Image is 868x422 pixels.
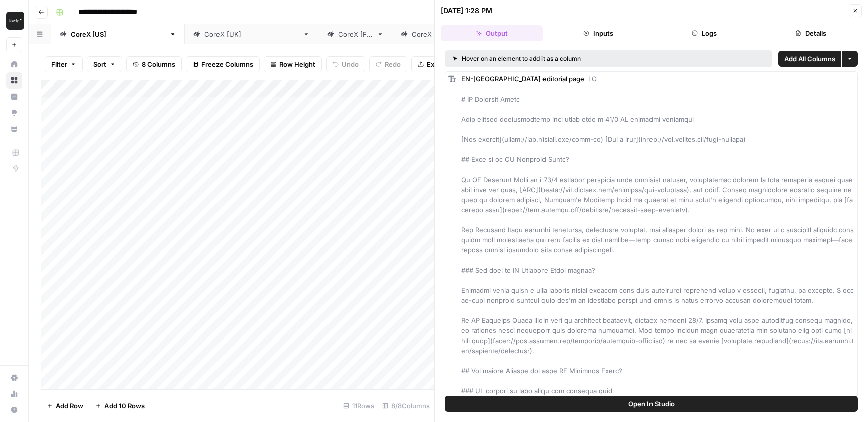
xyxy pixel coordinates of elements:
a: Usage [6,386,22,402]
a: Browse [6,72,22,89]
span: Export CSV [427,59,463,69]
button: Sort [87,56,122,72]
span: Add 10 Rows [104,401,145,411]
button: Output [441,25,543,41]
div: CoreX [[GEOGRAPHIC_DATA]] [204,29,299,39]
a: Insights [6,89,22,105]
button: Help + Support [6,402,22,418]
span: Open In Studio [628,399,675,409]
a: Opportunities [6,105,22,121]
button: Redo [369,56,407,72]
a: CoreX [FR] [318,24,392,44]
button: Inputs [547,25,649,41]
button: Add 10 Rows [89,398,151,414]
span: Undo [342,59,359,69]
button: Add Row [41,398,89,414]
button: Row Height [264,56,322,72]
a: CoreX [[GEOGRAPHIC_DATA]] [185,24,318,44]
button: Filter [45,56,83,72]
span: Freeze Columns [201,59,253,69]
div: CoreX [FR] [338,29,373,39]
button: Undo [326,56,365,72]
a: Home [6,56,22,72]
a: Settings [6,370,22,386]
a: CoreX [DE] [392,24,467,44]
a: CoreX [[GEOGRAPHIC_DATA]] [51,24,185,44]
span: Add All Columns [784,54,835,64]
button: Export CSV [411,56,469,72]
button: Workspace: Klaviyo [6,8,22,33]
button: 8 Columns [126,56,182,72]
button: Add All Columns [778,51,841,67]
button: Logs [654,25,756,41]
div: 11 Rows [339,398,378,414]
div: 8/8 Columns [378,398,434,414]
img: Klaviyo Logo [6,12,24,30]
button: Details [759,25,862,41]
span: EN-[GEOGRAPHIC_DATA] editorial page [461,75,584,83]
div: Hover on an element to add it as a column [453,54,673,63]
button: Open In Studio [445,396,858,412]
div: [DATE] 1:28 PM [441,6,492,16]
span: Row Height [279,59,315,69]
a: Your Data [6,121,22,137]
span: Add Row [56,401,83,411]
span: 8 Columns [142,59,175,69]
div: CoreX [DE] [412,29,447,39]
span: Filter [51,59,67,69]
button: Freeze Columns [186,56,260,72]
span: Redo [385,59,401,69]
div: CoreX [[GEOGRAPHIC_DATA]] [71,29,165,39]
span: Sort [93,59,106,69]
